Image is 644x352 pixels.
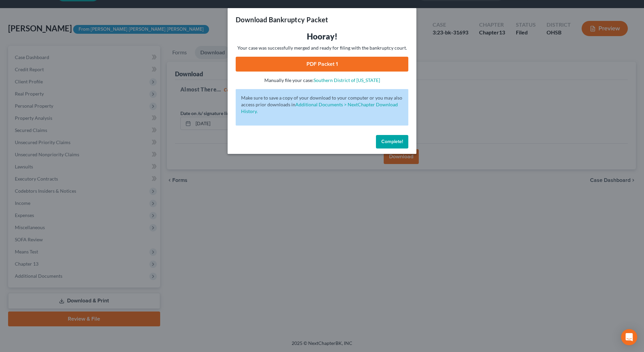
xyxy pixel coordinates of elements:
[314,77,380,83] a: Southern District of [US_STATE]
[236,57,408,72] a: PDF Packet 1
[621,329,637,345] div: Open Intercom Messenger
[376,135,408,148] button: Complete!
[241,94,403,115] p: Make sure to save a copy of your download to your computer or you may also access prior downloads in
[236,45,408,51] p: Your case was successfully merged and ready for filing with the bankruptcy court.
[236,31,408,42] h3: Hooray!
[236,77,408,84] p: Manually file your case:
[236,15,328,24] h3: Download Bankruptcy Packet
[381,139,403,144] span: Complete!
[241,102,398,114] a: Additional Documents > NextChapter Download History.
